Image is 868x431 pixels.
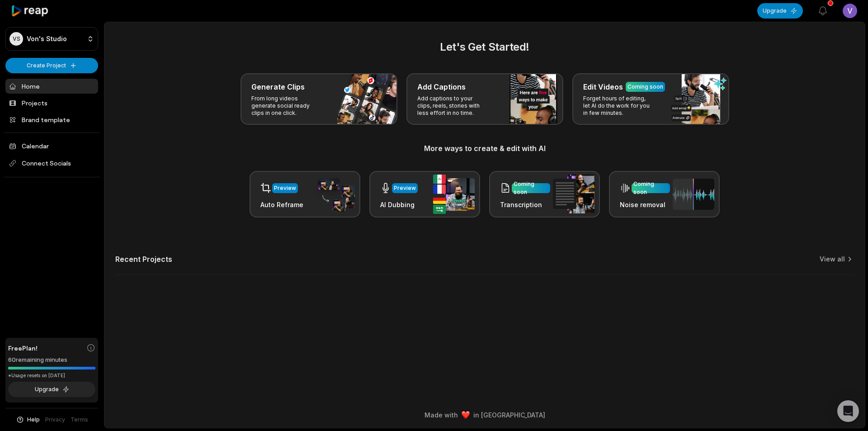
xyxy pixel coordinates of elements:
[27,35,67,43] p: Von's Studio
[8,372,95,379] div: *Usage resets on [DATE]
[8,355,95,365] div: 60 remaining minutes
[820,255,845,264] a: View all
[45,416,65,424] a: Privacy
[5,58,98,73] button: Create Project
[5,155,98,171] span: Connect Socials
[627,83,663,91] div: Coming soon
[274,184,296,192] div: Preview
[115,39,854,55] h2: Let's Get Started!
[5,112,98,127] a: Brand template
[5,138,98,153] a: Calendar
[583,81,623,92] h3: Edit Videos
[394,184,416,192] div: Preview
[380,200,418,209] h3: AI Dubbing
[260,200,303,209] h3: Auto Reframe
[5,79,98,94] a: Home
[313,177,355,212] img: auto_reframe.png
[620,200,670,209] h3: Noise removal
[500,200,550,209] h3: Transcription
[673,179,714,210] img: noise_removal.png
[27,416,40,424] span: Help
[115,143,854,154] h3: More ways to create & edit with AI
[5,95,98,110] a: Projects
[514,180,548,196] div: Coming soon
[71,416,88,424] a: Terms
[8,382,95,397] button: Upgrade
[9,32,23,46] div: VS
[417,95,487,117] p: Add captions to your clips, reels, stories with less effort in no time.
[553,175,594,213] img: transcription.png
[251,95,321,117] p: From long videos generate social ready clips in one click.
[8,343,38,353] span: Free Plan!
[583,95,653,117] p: Forget hours of editing, let AI do the work for you in few minutes.
[462,411,470,419] img: heart emoji
[251,81,305,92] h3: Generate Clips
[16,416,40,424] button: Help
[433,175,475,214] img: ai_dubbing.png
[417,81,466,92] h3: Add Captions
[113,410,857,420] div: Made with in [GEOGRAPHIC_DATA]
[757,3,803,19] button: Upgrade
[633,180,668,196] div: Coming soon
[115,255,172,264] h2: Recent Projects
[837,400,859,422] div: Open Intercom Messenger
